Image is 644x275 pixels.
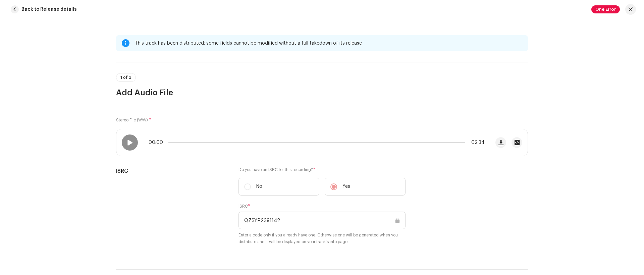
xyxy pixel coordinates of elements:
label: ISRC [238,204,250,209]
p: No [256,183,262,190]
h3: Add Audio File [116,87,528,98]
span: 02:34 [468,140,485,145]
span: 1 of 3 [120,75,131,79]
div: This track has been distributed: some fields cannot be modified without a full takedown of its re... [135,39,523,47]
p: Yes [342,183,350,190]
label: Do you have an ISRC for this recording? [238,167,406,172]
span: 00:00 [149,140,166,145]
small: Enter a code only if you already have one. Otherwise one will be generated when you distribute an... [238,232,406,245]
input: ABXYZ####### [238,212,406,229]
small: Stereo File (WAV) [116,118,148,122]
h5: ISRC [116,167,228,175]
